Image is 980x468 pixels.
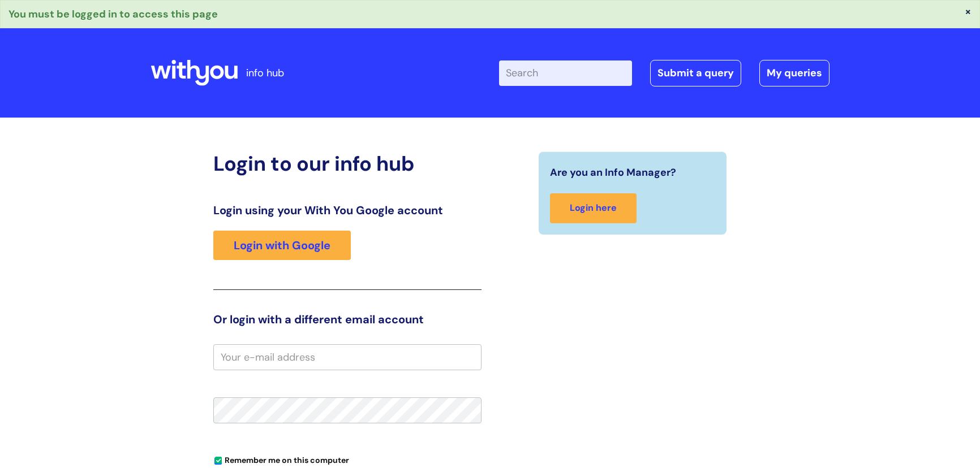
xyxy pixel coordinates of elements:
a: Login here [550,193,637,223]
button: × [965,6,972,16]
span: Are you an Info Manager? [550,163,676,181]
h3: Or login with a different email account [213,313,482,326]
p: info hub [246,64,284,82]
label: Remember me on this computer [213,453,349,465]
input: Your e-mail address [213,344,482,370]
a: Login with Google [213,231,351,260]
a: My queries [759,60,829,86]
h3: Login using your With You Google account [213,203,482,217]
a: Submit a query [650,60,741,86]
input: Search [499,60,632,85]
h2: Login to our info hub [213,151,482,176]
input: Remember me on this computer [214,457,222,465]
